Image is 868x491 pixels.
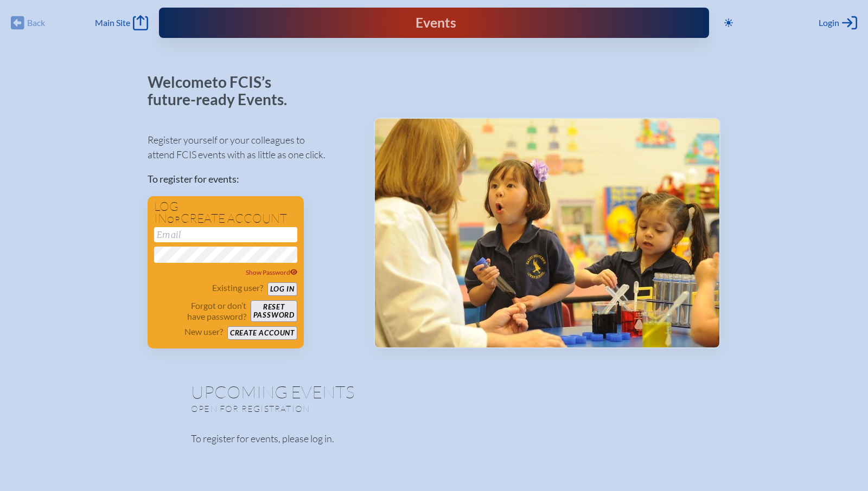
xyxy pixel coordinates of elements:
[148,133,356,162] p: Register yourself or your colleagues to attend FCIS events with as little as one click.
[154,300,246,322] p: Forgot or don’t have password?
[167,214,181,225] span: or
[227,326,297,340] button: Create account
[148,172,356,186] p: To register for events:
[95,17,130,28] span: Main Site
[154,227,297,242] input: Email
[375,119,719,347] img: Events
[184,326,223,337] p: New user?
[819,17,839,28] span: Login
[191,431,677,446] p: To register for events, please log in.
[251,300,297,322] button: Resetpassword
[148,74,299,108] p: Welcome to FCIS’s future-ready Events.
[314,16,554,30] div: FCIS Events — Future ready
[95,15,148,30] a: Main Site
[191,383,677,400] h1: Upcoming Events
[154,201,297,225] h1: Log in create account
[267,282,297,296] button: Log in
[191,403,477,414] p: Open for registration
[212,282,263,293] p: Existing user?
[246,268,298,276] span: Show Password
